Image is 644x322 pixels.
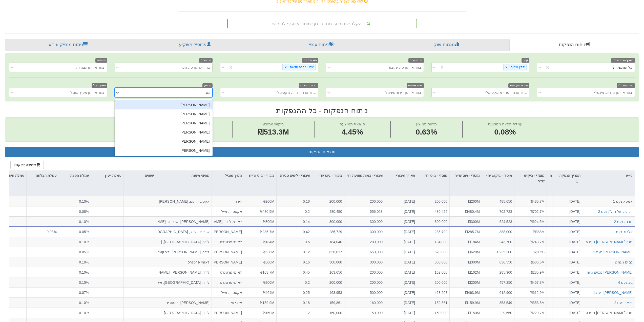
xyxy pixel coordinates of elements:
div: [DATE] [387,290,415,295]
span: ₪1.2B [534,250,545,254]
span: ₪184M [263,240,274,244]
div: 0.45 [279,270,310,275]
span: ₪285.7M [260,230,274,234]
div: 353,549 [484,300,512,305]
div: 463,953 [314,290,342,295]
div: [DATE] [554,310,580,315]
div: ביג נעמ 4 [618,280,633,285]
div: לידר, [GEOGRAPHIC_DATA], [PERSON_NAME], יוניקורן, [PERSON_NAME] [158,239,210,244]
span: ₪485.7M [530,199,545,203]
div: 300,000 [419,219,447,224]
span: ₪229.7M [530,311,545,315]
span: 0.08% [488,127,522,138]
div: אי בי אי [214,300,242,305]
div: [DATE] [554,259,580,264]
div: 300,000 [314,219,342,224]
div: לאומי פרטנרס [214,270,242,275]
div: בחר או הזן דירוג מקסימלי [277,90,316,95]
div: [DATE] [387,300,415,305]
div: ציבורי - גיוס יח׳ [312,171,344,186]
div: נעמ - סדרה חדשה [288,64,315,70]
span: מנפיק [202,83,213,88]
span: סוג שעבוד [408,58,424,63]
div: לידר, [PERSON_NAME], [PERSON_NAME], אלפא ביתא, קומפאס רוז [158,270,210,275]
div: 0.16 [279,199,310,204]
div: 184,040 [314,239,342,244]
div: 0.10% [61,300,89,305]
div: [PERSON_NAME], [PERSON_NAME] [214,310,242,315]
div: 200,000 [346,280,383,285]
div: בחר או הזן מח״מ מקסימלי [485,90,527,95]
span: ₪702.7M [530,209,545,213]
div: 0.10% [61,239,89,244]
div: 160,000 [346,300,383,305]
div: [DATE] [387,229,415,234]
div: רבוע כחול נדל"ן נעמ 2 [598,209,633,214]
div: 0.26% [549,259,580,264]
span: ₪162M [468,270,480,274]
span: ביקוש ממוצע [263,122,284,126]
h3: תוצאות הנפקות [9,149,635,154]
span: ₪300M [263,260,274,264]
span: ₪150M [263,311,274,315]
div: [DATE] [554,199,580,204]
div: 0.2 [279,280,310,285]
div: [DATE] [387,280,415,285]
div: לידר, [PERSON_NAME], דיסקונט, אי בי אי, ווליו בייס, לאומי פרטנרס [158,249,210,254]
div: 624,523 [484,219,512,224]
div: [PERSON_NAME] [214,249,242,254]
span: ₪480.5M [260,209,274,213]
div: 243,700 [484,239,512,244]
div: 457,250 [484,280,512,285]
div: 0.30% [549,209,580,214]
div: ציבורי - גיוס ש״ח [244,171,276,186]
div: 200,000 [314,280,342,285]
div: 200,000 [346,239,383,244]
div: [DATE] [387,219,415,224]
div: אלרוב נעמ 1 [613,229,633,234]
div: כל ההנפקות [613,65,632,70]
div: מפיצי משנה [156,171,212,180]
div: 285,729 [314,229,342,234]
div: לאומי פרטנרס [158,259,210,264]
div: 0.52% [549,229,580,234]
div: 628,000 [419,249,447,254]
div: 162,000 [419,270,447,275]
div: 300,000 [346,259,383,264]
span: הצמדה [95,58,107,63]
div: [PERSON_NAME] [115,100,213,109]
div: 388,000 [484,229,512,234]
span: ₪159.9M [465,300,480,305]
div: 0.10% [61,280,89,285]
span: ₪200M [468,280,480,284]
div: מוסדי - ביקוש יח׳ [482,171,514,186]
div: [DATE] [554,300,580,305]
button: [PERSON_NAME] נכסים נעמ 4 [584,270,633,275]
span: תשואה ממוצעת [340,122,365,126]
div: ציבורי - כמות מוצעת יח׳ [344,171,385,186]
span: ₪200M [263,280,274,284]
div: מוסדי - ביקוש ש״ח [514,171,547,186]
div: אמפא נעמ 1 [586,199,633,204]
a: מגמות שוק [383,39,509,51]
div: לידר, [GEOGRAPHIC_DATA], איפקס [158,280,210,285]
div: 0.10% [61,199,89,204]
div: מפיץ מוביל [212,171,244,180]
div: [DATE] [554,280,580,285]
span: מח״מ מקסימלי [508,83,529,88]
span: דירוג מקסימלי [299,83,318,88]
span: ₪628M [468,250,480,254]
div: בחר או הזן דירוג מינימלי [385,90,421,95]
div: [PERSON_NAME] [115,128,213,137]
div: [PERSON_NAME], רוסאריו [158,300,210,305]
button: [PERSON_NAME] נעמ 1 [593,249,633,254]
div: 650,000 [346,249,383,254]
div: מוסדי - גיוס ש״ח [450,171,482,186]
div: 200,000 [346,270,383,275]
div: 0.03% [29,229,57,234]
div: ני״ע [584,171,635,180]
div: [DATE] [387,209,415,214]
div: 300,000 [314,259,342,264]
span: ₪612.9M [530,290,545,294]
